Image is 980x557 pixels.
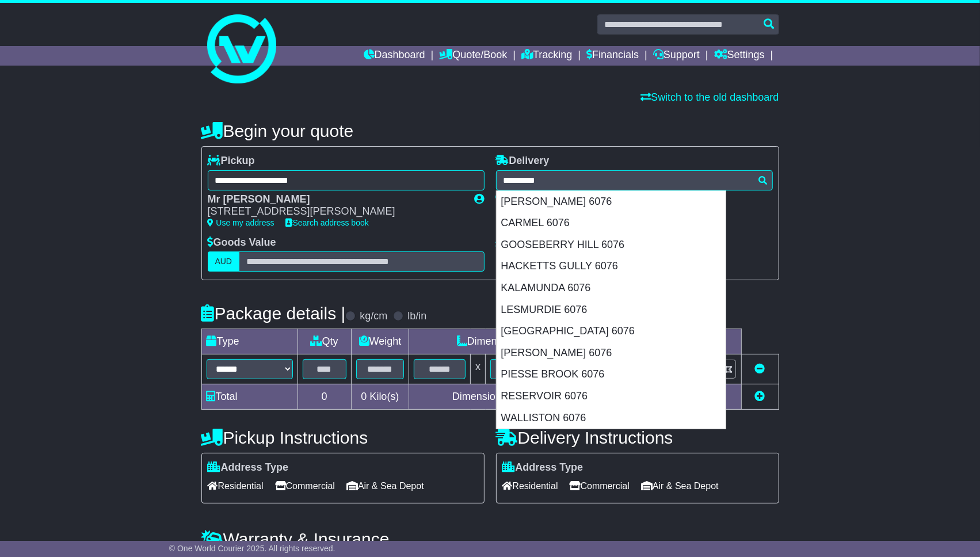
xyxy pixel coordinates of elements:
[409,384,623,410] td: Dimensions in Centimetre(s)
[208,155,255,167] label: Pickup
[471,354,486,384] td: x
[208,251,240,272] label: AUD
[275,477,335,495] span: Commercial
[497,321,726,342] div: [GEOGRAPHIC_DATA] 6076
[201,329,298,354] td: Type
[502,461,584,474] label: Address Type
[497,386,726,407] div: RESERVOIR 6076
[496,428,779,447] h4: Delivery Instructions
[208,193,463,206] div: Mr [PERSON_NAME]
[714,46,765,66] a: Settings
[640,91,779,103] a: Switch to the old dashboard
[208,205,463,218] div: [STREET_ADDRESS][PERSON_NAME]
[201,121,779,140] h4: Begin your quote
[364,46,425,66] a: Dashboard
[346,477,424,495] span: Air & Sea Depot
[201,428,485,447] h4: Pickup Instructions
[298,384,351,410] td: 0
[497,342,726,364] div: [PERSON_NAME] 6076
[208,236,276,249] label: Goods Value
[497,212,726,234] div: CARMEL 6076
[497,364,726,386] div: PIESSE BROOK 6076
[298,329,351,354] td: Qty
[496,170,773,190] typeahead: Please provide city
[201,384,298,410] td: Total
[351,384,409,410] td: Kilo(s)
[409,329,623,354] td: Dimensions (L x W x H)
[497,255,726,277] div: HACKETTS GULLY 6076
[521,46,572,66] a: Tracking
[570,477,630,495] span: Commercial
[497,191,726,213] div: [PERSON_NAME] 6076
[286,218,369,227] a: Search address book
[360,310,387,323] label: kg/cm
[497,299,726,321] div: LESMURDIE 6076
[497,277,726,299] div: KALAMUNDA 6076
[653,46,700,66] a: Support
[439,46,507,66] a: Quote/Book
[208,461,289,474] label: Address Type
[361,391,367,402] span: 0
[497,407,726,429] div: WALLISTON 6076
[351,329,409,354] td: Weight
[208,218,274,227] a: Use my address
[641,477,719,495] span: Air & Sea Depot
[502,477,558,495] span: Residential
[755,363,765,375] a: Remove this item
[208,477,264,495] span: Residential
[169,544,335,553] span: © One World Courier 2025. All rights reserved.
[497,234,726,256] div: GOOSEBERRY HILL 6076
[201,304,346,323] h4: Package details |
[586,46,639,66] a: Financials
[407,310,426,323] label: lb/in
[201,529,779,548] h4: Warranty & Insurance
[496,155,550,167] label: Delivery
[755,391,765,402] a: Add new item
